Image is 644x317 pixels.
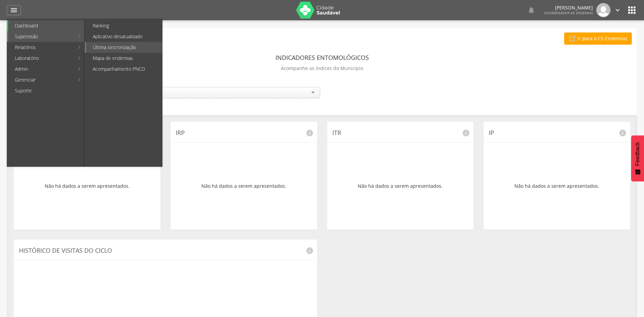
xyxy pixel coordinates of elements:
i: info [462,129,470,137]
p: IP [489,129,625,137]
p: Histórico de Visitas do Ciclo [19,246,312,255]
div: Não há dados a serem apresentados. [489,148,625,225]
p: Acompanhe os índices do Município [281,64,363,73]
i:  [527,6,535,14]
i:  [614,6,621,14]
a:  [7,5,21,15]
div: Não há dados a serem apresentados. [332,148,469,225]
a: Ranking [86,20,162,31]
header: Indicadores Entomológicos [275,51,369,64]
button: Feedback - Mostrar pesquisa [631,135,644,181]
a:  [527,3,535,17]
i:  [569,35,576,42]
a: Relatórios [8,42,74,53]
a: Mapa de endemias [86,53,162,64]
a: Gerenciar [8,74,74,85]
a: Dashboard [8,20,84,31]
div: Não há dados a serem apresentados. [176,148,312,225]
a: Laboratório [8,53,74,64]
p: ITR [332,129,469,137]
a:  [614,3,621,17]
span: Feedback [635,142,641,166]
i:  [10,6,18,14]
i: info [619,129,627,137]
a: Supervisão [8,31,74,42]
p: [PERSON_NAME] [544,5,593,10]
i: info [306,129,314,137]
i: info [306,247,314,255]
a: Ir para o CS Endemias [564,32,632,45]
a: Admin [8,64,74,74]
a: Acompanhamento PNCD [86,64,162,74]
div: Não há dados a serem apresentados. [19,148,155,225]
span: Coordenador de Endemias [544,10,593,15]
a: Aplicativo desatualizado [86,31,162,42]
a: Suporte [8,85,84,96]
a: Última sincronização [86,42,162,53]
i:  [626,5,637,16]
p: IRP [176,129,312,137]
